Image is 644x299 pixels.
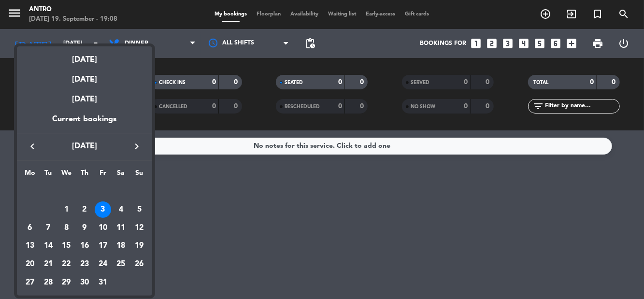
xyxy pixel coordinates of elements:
th: Monday [21,168,39,183]
th: Saturday [112,168,130,183]
div: 9 [76,220,93,236]
div: 14 [40,238,57,254]
div: 31 [95,274,111,291]
div: 11 [113,220,129,236]
div: 26 [131,256,147,272]
td: October 23, 2025 [75,255,94,273]
td: October 22, 2025 [57,255,75,273]
th: Thursday [75,168,94,183]
i: keyboard_arrow_right [131,141,143,152]
td: October 26, 2025 [130,255,148,273]
div: Current bookings [17,113,152,133]
div: 19 [131,238,147,254]
div: 30 [76,274,93,291]
span: [DATE] [41,140,128,153]
th: Wednesday [57,168,75,183]
td: October 30, 2025 [75,273,94,292]
div: 8 [58,220,74,236]
div: 5 [131,201,147,218]
td: October 8, 2025 [57,219,75,237]
td: October 19, 2025 [130,237,148,255]
td: October 5, 2025 [130,200,148,219]
td: October 10, 2025 [94,219,112,237]
th: Sunday [130,168,148,183]
div: 1 [58,201,74,218]
div: 13 [22,238,38,254]
div: [DATE] [17,66,152,86]
td: October 9, 2025 [75,219,94,237]
div: 2 [76,201,93,218]
div: 27 [22,274,38,291]
td: October 31, 2025 [94,273,112,292]
button: keyboard_arrow_right [128,140,145,153]
div: 29 [58,274,74,291]
td: October 29, 2025 [57,273,75,292]
td: October 3, 2025 [94,200,112,219]
div: 7 [40,220,57,236]
td: October 18, 2025 [112,237,130,255]
td: October 27, 2025 [21,273,39,292]
div: 21 [40,256,57,272]
div: [DATE] [17,46,152,66]
div: 3 [95,201,111,218]
div: 10 [95,220,111,236]
td: October 17, 2025 [94,237,112,255]
td: October 12, 2025 [130,219,148,237]
div: 23 [76,256,93,272]
div: 17 [95,238,111,254]
div: 12 [131,220,147,236]
td: October 20, 2025 [21,255,39,273]
td: October 25, 2025 [112,255,130,273]
i: keyboard_arrow_left [27,141,38,152]
th: Friday [94,168,112,183]
td: October 13, 2025 [21,237,39,255]
div: [DATE] [17,86,152,113]
div: 20 [22,256,38,272]
td: October 1, 2025 [57,200,75,219]
td: October 14, 2025 [39,237,57,255]
div: 28 [40,274,57,291]
button: keyboard_arrow_left [24,140,41,153]
td: October 2, 2025 [75,200,94,219]
td: October 4, 2025 [112,200,130,219]
td: OCT [21,182,148,200]
td: October 6, 2025 [21,219,39,237]
td: October 16, 2025 [75,237,94,255]
td: October 15, 2025 [57,237,75,255]
td: October 21, 2025 [39,255,57,273]
div: 18 [113,238,129,254]
div: 16 [76,238,93,254]
td: October 7, 2025 [39,219,57,237]
td: October 11, 2025 [112,219,130,237]
td: October 24, 2025 [94,255,112,273]
div: 6 [22,220,38,236]
div: 25 [113,256,129,272]
th: Tuesday [39,168,57,183]
div: 4 [113,201,129,218]
div: 22 [58,256,74,272]
div: 24 [95,256,111,272]
div: 15 [58,238,74,254]
td: October 28, 2025 [39,273,57,292]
